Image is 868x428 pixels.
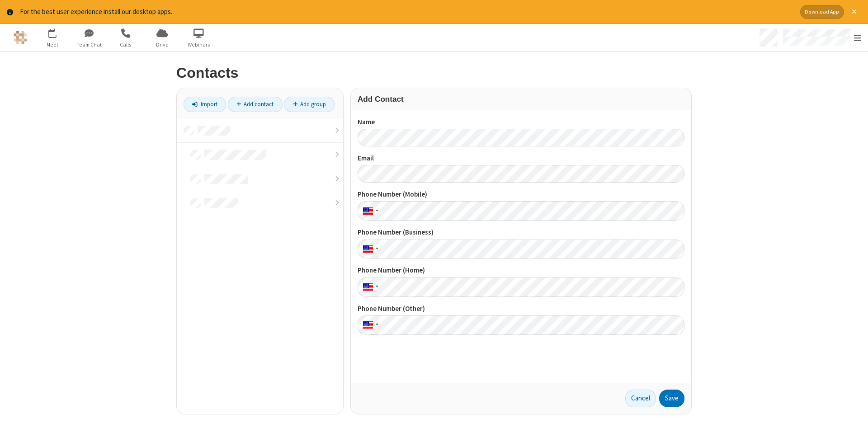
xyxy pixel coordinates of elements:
div: For the best user experience install our desktop apps. [20,7,793,17]
div: United States: + 1 [358,315,381,335]
div: Open menu [756,24,868,51]
div: United States: + 1 [358,201,381,221]
a: Add group [284,97,335,112]
div: United States: + 1 [358,277,381,297]
img: QA Selenium DO NOT DELETE OR CHANGE [14,31,27,44]
label: Phone Number (Business) [358,227,684,238]
a: Import [184,97,226,112]
button: Close alert [847,5,861,19]
label: Email [358,153,684,164]
label: Phone Number (Other) [358,304,684,314]
span: Team Chat [72,41,106,49]
button: Download App [800,5,844,19]
h3: Add Contact [358,95,684,103]
span: Webinars [182,41,216,49]
button: Save [659,390,684,408]
a: Cancel [625,390,656,408]
span: Calls [108,41,142,49]
span: Meet [35,41,69,49]
a: Add contact [228,97,283,112]
div: 1 [54,29,60,36]
span: Drive [145,41,179,49]
label: Phone Number (Mobile) [358,189,684,200]
label: Phone Number (Home) [358,265,684,276]
label: Name [358,117,684,127]
div: United States: + 1 [358,240,381,259]
h2: Contacts [176,65,692,81]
